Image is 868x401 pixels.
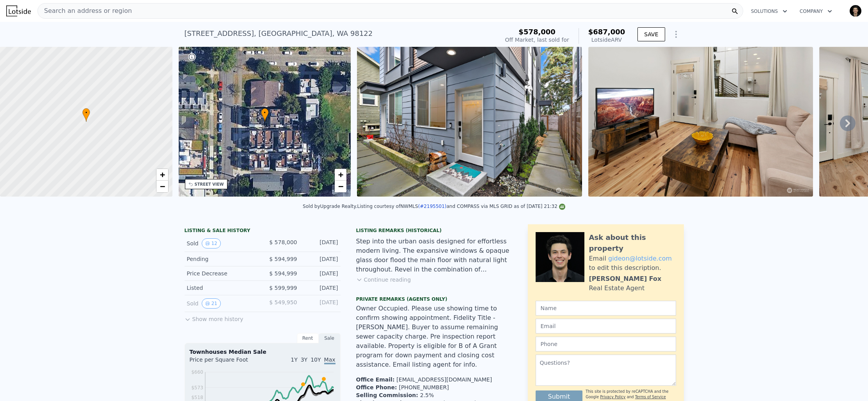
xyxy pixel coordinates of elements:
span: $ 594,999 [269,256,297,262]
div: Ask about this property [589,232,676,254]
span: Selling Commission: [356,392,420,398]
span: $ 578,000 [269,239,297,245]
span: 1Y [291,357,297,363]
li: [PHONE_NUMBER] [356,383,512,391]
span: Office Email: [356,376,397,383]
span: $ 549,950 [269,299,297,305]
span: + [338,170,343,179]
div: Price per Square Foot [190,356,263,368]
span: Owner Occupied. Please use showing time to confirm showing appointment. Fidelity Title - [PERSON_... [356,305,498,368]
span: 10Y [311,357,321,363]
a: Zoom out [156,181,168,192]
img: Sale: 119002380 Parcel: 97706381 [588,47,813,197]
div: LISTING & SALE HISTORY [185,227,341,235]
div: Lotside ARV [588,36,625,44]
button: Show Options [668,27,684,42]
div: STREET VIEW [195,181,224,187]
input: Name [536,301,676,316]
tspan: $518 [191,395,203,400]
span: − [338,181,343,191]
li: [EMAIL_ADDRESS][DOMAIN_NAME] [356,376,512,383]
img: Sale: 119002380 Parcel: 97706381 [357,47,582,197]
div: Off Market, last sold for [505,36,569,44]
a: Zoom out [335,181,346,192]
div: Sale [319,333,341,343]
div: Real Estate Agent [589,284,645,293]
button: View historical data [202,298,221,309]
span: • [82,109,90,116]
span: Office Phone: [356,384,399,390]
div: Sold by Upgrade Realty . [303,204,357,209]
span: − [160,181,165,191]
div: [PERSON_NAME] Fox [589,274,662,284]
tspan: $660 [191,369,203,375]
span: + [160,170,165,179]
div: [DATE] [304,238,338,248]
div: [DATE] [304,255,338,263]
input: Phone [536,337,676,351]
a: Zoom in [335,169,346,181]
span: $ 594,999 [269,270,297,277]
div: Sold [187,298,256,309]
button: View historical data [202,238,221,248]
div: • [261,108,269,122]
div: [STREET_ADDRESS] , [GEOGRAPHIC_DATA] , WA 98122 [185,28,373,39]
div: Step into the urban oasis designed for effortless modern living. The expansive windows & opaque g... [356,237,512,274]
a: gideon@lotside.com [608,255,672,262]
img: Lotside [6,5,31,16]
span: $687,000 [588,28,625,36]
div: Listing Remarks (Historical) [356,227,512,234]
span: Max [324,357,335,364]
a: Privacy Policy [600,395,625,399]
img: avatar [849,5,862,17]
button: Show more history [185,312,243,323]
img: NWMLS Logo [559,204,565,210]
button: Company [793,4,838,18]
div: Listed [187,284,256,292]
div: [DATE] [304,270,338,277]
span: 3Y [301,357,307,363]
div: Listing courtesy of NWMLS and COMPASS via MLS GRID as of [DATE] 21:32 [357,204,565,209]
div: Private Remarks (Agents Only) [356,296,512,304]
button: Continue reading [356,276,411,284]
button: Solutions [745,4,793,18]
div: [DATE] [304,298,338,309]
div: Price Decrease [187,270,256,277]
a: (#2195501) [418,204,447,209]
div: Rent [297,333,319,343]
a: Terms of Service [635,395,666,399]
div: Townhouses Median Sale [190,348,335,356]
div: Pending [187,255,256,263]
span: • [261,109,269,116]
div: Sold [187,238,256,248]
div: [DATE] [304,284,338,292]
span: $ 599,999 [269,285,297,291]
a: Zoom in [156,169,168,181]
div: • [82,108,90,122]
li: 2.5% [356,391,512,399]
div: Email to edit this description. [589,254,676,273]
span: Search an address or region [38,6,132,16]
button: SAVE [637,27,665,41]
input: Email [536,319,676,334]
tspan: $573 [191,385,203,390]
span: $578,000 [518,28,556,36]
